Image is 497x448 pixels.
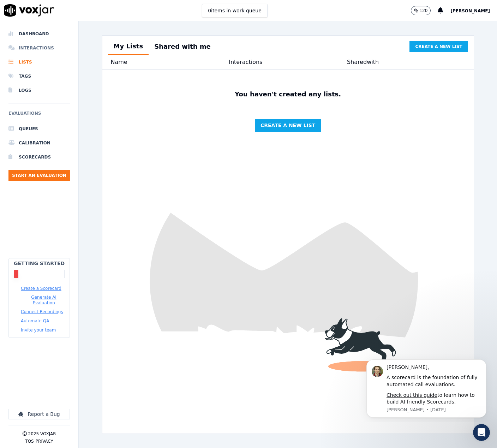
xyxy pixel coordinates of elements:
[229,58,347,66] div: Interactions
[347,58,465,66] div: Shared with
[8,83,70,97] a: Logs
[255,119,321,132] button: Create a new list
[8,27,70,41] a: Dashboard
[25,438,34,444] button: TOS
[202,4,268,17] button: 0items in work queue
[4,4,54,17] img: voxjar logo
[261,122,315,129] span: Create a new list
[108,38,149,55] button: My Lists
[8,409,70,419] button: Report a Bug
[473,424,490,441] iframe: Intercom live chat
[21,318,49,324] button: Automate QA
[8,69,70,83] a: Tags
[409,41,468,52] button: Create a new list
[450,6,497,15] button: [PERSON_NAME]
[450,8,490,13] span: [PERSON_NAME]
[415,44,462,49] span: Create a new list
[411,6,438,15] button: 120
[8,170,70,181] button: Start an Evaluation
[8,41,70,55] a: Interactions
[36,438,53,444] button: Privacy
[8,150,70,164] a: Scorecards
[8,109,70,122] h6: Evaluations
[411,6,431,15] button: 120
[420,8,428,13] p: 120
[102,70,474,434] img: fun dog
[28,431,56,437] p: 2025 Voxjar
[8,122,70,136] a: Queues
[232,89,344,99] p: You haven't created any lists.
[21,327,56,333] button: Invite your team
[8,136,70,150] a: Calibration
[356,353,497,422] iframe: Intercom notifications message
[8,55,70,69] a: Lists
[111,58,229,66] div: Name
[149,39,216,54] button: Shared with me
[14,260,65,267] h2: Getting Started
[21,309,63,315] button: Connect Recordings
[21,286,61,291] button: Create a Scorecard
[21,294,67,306] button: Generate AI Evaluation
